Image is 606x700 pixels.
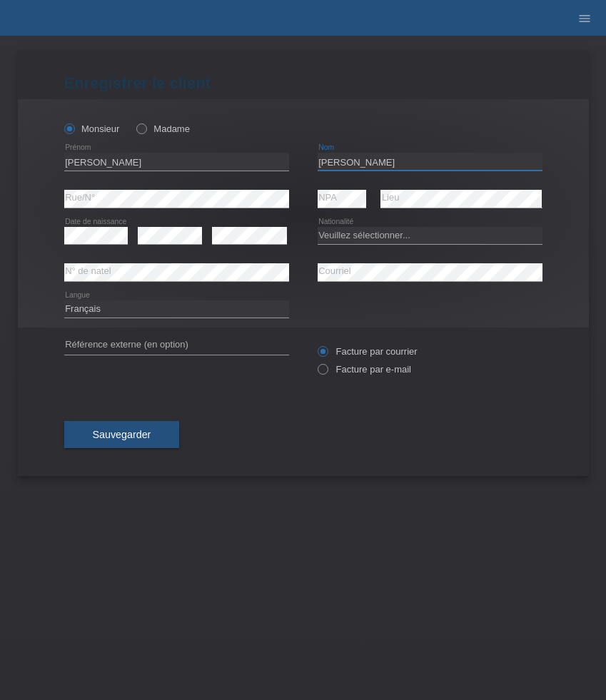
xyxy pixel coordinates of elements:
[136,123,190,134] label: Madame
[64,123,120,134] label: Monsieur
[64,74,542,92] h1: Enregistrer le client
[318,346,418,357] label: Facture par courrier
[93,429,151,440] span: Sauvegarder
[318,346,327,364] input: Facture par courrier
[64,421,180,448] button: Sauvegarder
[570,14,599,22] a: menu
[64,123,74,133] input: Monsieur
[136,123,146,133] input: Madame
[318,364,411,375] label: Facture par e-mail
[577,11,592,26] i: menu
[318,364,327,382] input: Facture par e-mail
